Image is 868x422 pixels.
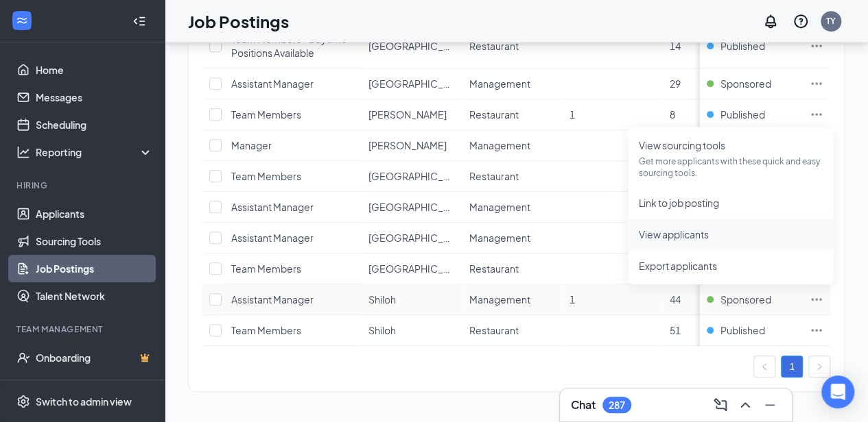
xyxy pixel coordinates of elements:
svg: Ellipses [810,39,823,53]
span: Assistant Manager [231,77,314,90]
td: Restaurant [462,161,562,192]
button: Minimize [759,394,781,416]
span: 8 [670,108,675,121]
td: Shiloh [362,315,462,346]
svg: Ellipses [810,323,823,337]
td: Sappington (MO) - South County [362,253,462,284]
td: Restaurant [462,24,562,69]
span: 14 [670,40,681,52]
td: Mt Vernon (IL) [362,161,462,192]
h3: Chat [571,397,596,412]
a: Home [36,56,153,84]
td: Restaurant [462,315,562,346]
td: Edwardsville (IL) [362,24,462,69]
span: [GEOGRAPHIC_DATA][PERSON_NAME] ([GEOGRAPHIC_DATA]) [368,201,654,213]
div: Reporting [36,145,154,159]
div: Team Management [16,323,150,335]
a: 1 [782,356,802,377]
span: Assistant Manager [231,232,314,244]
span: Published [720,108,765,121]
span: Published [720,39,765,53]
span: 29 [670,77,681,90]
span: Restaurant [469,262,518,275]
span: Management [469,293,530,306]
svg: Minimize [762,397,778,413]
button: ComposeMessage [709,394,731,416]
span: 1 [570,293,575,306]
td: Management [462,223,562,253]
svg: Ellipses [810,293,823,306]
span: Shiloh [368,293,396,306]
span: Export applicants [639,260,717,272]
td: Restaurant [462,99,562,130]
a: Scheduling [36,111,153,138]
span: Restaurant [469,40,518,52]
span: Team Members [231,324,301,336]
td: Fenton [362,130,462,161]
span: Manager [231,139,272,151]
svg: Analysis [16,145,30,159]
td: Edwardsville (IL) [362,69,462,99]
svg: ComposeMessage [712,397,729,413]
button: right [808,356,830,377]
span: Link to job posting [639,197,719,209]
td: Fenton [362,99,462,130]
span: Team Members [231,170,301,182]
span: left [760,362,769,371]
svg: Collapse [132,14,146,28]
a: TeamCrown [36,371,153,399]
button: left [753,356,775,377]
a: OnboardingCrown [36,344,153,371]
span: View applicants [639,228,709,240]
a: Applicants [36,200,153,227]
td: Management [462,130,562,161]
td: Mt Vernon (IL) [362,192,462,223]
svg: QuestionInfo [793,13,809,29]
button: ChevronUp [734,394,756,416]
h1: Job Postings [188,10,289,33]
span: [PERSON_NAME] [368,108,447,121]
svg: ChevronUp [737,397,753,413]
span: Sponsored [720,293,771,306]
a: Talent Network [36,282,153,310]
li: 1 [781,356,803,377]
span: Published [720,323,765,337]
div: 287 [609,399,625,411]
span: [GEOGRAPHIC_DATA] ([GEOGRAPHIC_DATA]) [368,40,576,52]
span: Team Members [231,108,301,121]
td: Management [462,69,562,99]
div: TY [826,15,836,27]
span: View sourcing tools [639,139,725,151]
span: Team Members [231,262,301,275]
span: 51 [670,324,681,336]
span: Management [469,77,530,90]
td: Management [462,192,562,223]
span: Management [469,201,530,213]
svg: Settings [16,395,30,408]
li: Previous Page [753,356,775,377]
p: Get more applicants with these quick and easy sourcing tools. [639,156,823,179]
div: Open Intercom Messenger [821,375,854,408]
td: Shiloh [362,284,462,315]
span: Sponsored [720,77,771,90]
td: Restaurant [462,253,562,284]
span: Restaurant [469,108,518,121]
span: [GEOGRAPHIC_DATA] ([GEOGRAPHIC_DATA]) - [GEOGRAPHIC_DATA] [368,262,683,275]
a: Messages [36,84,153,111]
svg: Notifications [762,13,779,29]
span: Assistant Manager [231,293,314,306]
span: Shiloh [368,324,396,336]
li: Next Page [808,356,830,377]
svg: Ellipses [810,77,823,90]
span: [GEOGRAPHIC_DATA] ([GEOGRAPHIC_DATA]) - [GEOGRAPHIC_DATA] [368,232,683,244]
div: Hiring [16,179,150,191]
span: Management [469,139,530,151]
span: [GEOGRAPHIC_DATA] ([GEOGRAPHIC_DATA]) [368,77,576,90]
span: 44 [670,293,681,306]
svg: WorkstreamLogo [15,14,29,27]
div: Switch to admin view [36,395,132,408]
span: Assistant Manager [231,201,314,213]
span: Management [469,232,530,244]
span: [PERSON_NAME] [368,139,447,151]
span: Restaurant [469,324,518,336]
